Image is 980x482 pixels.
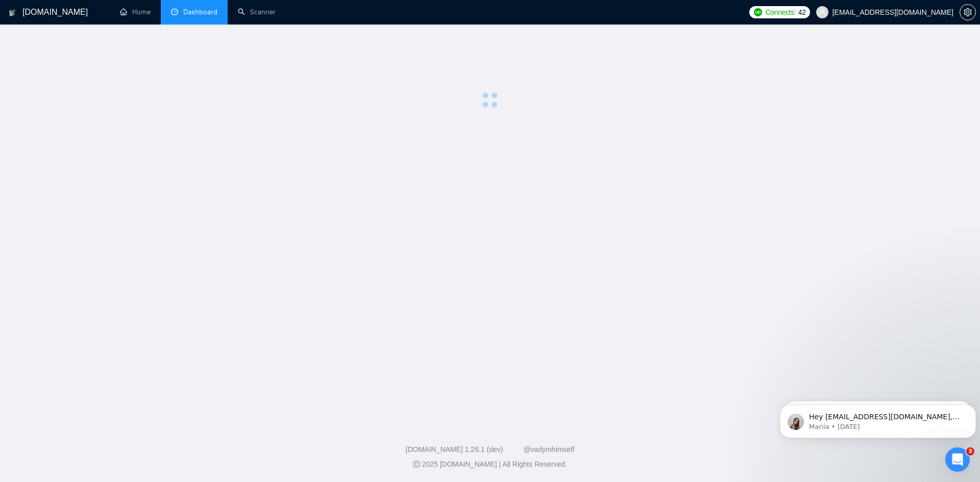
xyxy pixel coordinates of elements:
button: setting [960,4,976,20]
span: Dashboard [183,8,217,16]
a: searchScanner [238,8,276,16]
a: [DOMAIN_NAME] 1.26.1 (dev) [406,445,503,453]
a: @vadymhimself [523,445,574,453]
span: Hey [EMAIL_ADDRESS][DOMAIN_NAME], Looks like your Upwork agency Better Bid Strategy ran out of co... [33,30,186,139]
iframe: Intercom notifications message [776,383,980,454]
p: Message from Mariia, sent 1w ago [33,39,187,48]
span: 42 [798,7,806,18]
span: dashboard [171,8,178,15]
span: copyright [413,461,420,468]
img: upwork-logo.png [754,8,762,16]
iframe: Intercom live chat [945,447,970,472]
span: user [819,9,826,16]
a: setting [960,8,976,16]
span: 3 [966,447,974,455]
div: 2025 [DOMAIN_NAME] | All Rights Reserved. [8,459,972,470]
span: setting [960,8,975,16]
span: Connects: [765,7,796,18]
img: logo [9,5,16,21]
a: homeHome [120,8,151,16]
